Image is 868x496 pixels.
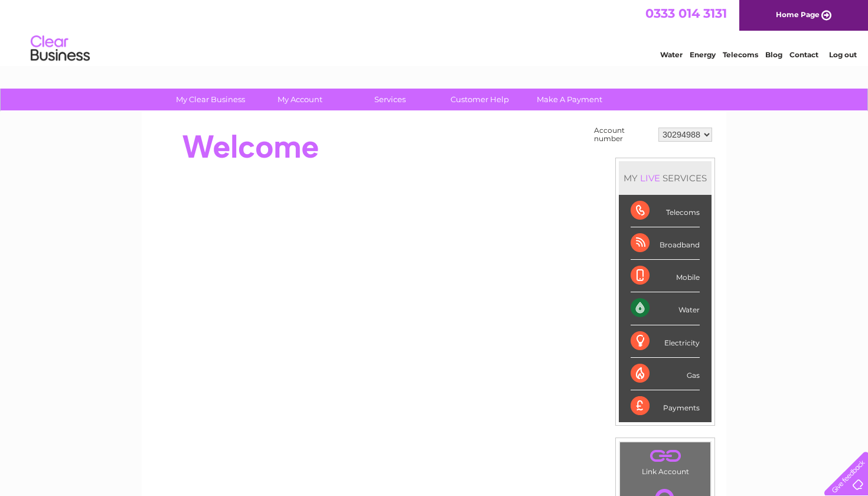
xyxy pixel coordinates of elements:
a: 0333 014 3131 [645,6,727,21]
a: Telecoms [723,50,758,59]
div: Gas [631,358,700,390]
div: LIVE [638,172,663,184]
a: Blog [765,50,782,59]
img: logo.png [30,31,90,67]
a: Services [341,89,439,110]
a: Customer Help [431,89,528,110]
a: Water [660,50,683,59]
div: Broadband [631,227,700,260]
td: Account number [591,123,655,146]
div: Telecoms [631,195,700,227]
a: Log out [829,50,857,59]
a: Contact [789,50,818,59]
a: My Clear Business [162,89,259,110]
div: Water [631,292,700,325]
div: Electricity [631,325,700,358]
div: Clear Business is a trading name of Verastar Limited (registered in [GEOGRAPHIC_DATA] No. 3667643... [156,6,714,57]
a: My Account [252,89,349,110]
div: MY SERVICES [619,161,712,195]
a: Make A Payment [521,89,618,110]
a: Energy [690,50,716,59]
div: Mobile [631,260,700,292]
a: . [623,445,707,466]
td: Link Account [619,442,711,479]
div: Payments [631,390,700,422]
